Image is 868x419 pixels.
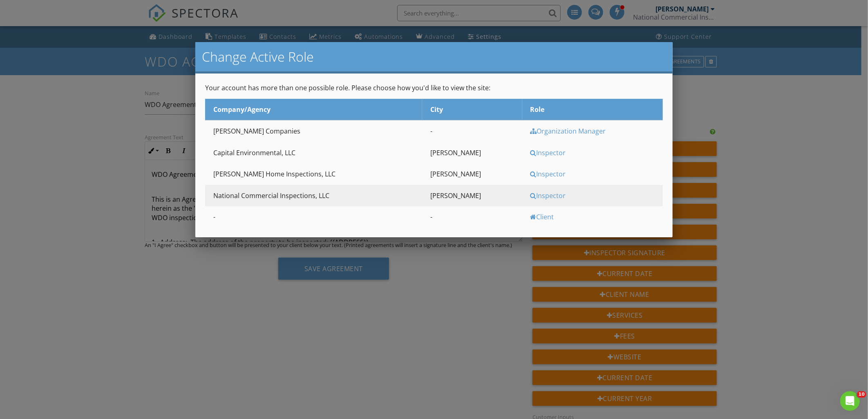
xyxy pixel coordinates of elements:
p: Your account has more than one possible role. Please choose how you'd like to view the site: [205,83,663,92]
div: Inspector [530,191,661,200]
div: Inspector [530,148,661,157]
td: - [422,206,522,227]
div: Organization Manager [530,127,661,136]
th: City [422,99,522,120]
td: [PERSON_NAME] [422,185,522,206]
td: National Commercial Inspections, LLC [205,185,422,206]
div: Inspector [530,169,661,178]
td: - [205,206,422,227]
h2: Change Active Role [202,49,666,65]
div: Client [530,212,661,221]
td: [PERSON_NAME] Companies [205,120,422,142]
span: 10 [857,391,866,398]
th: Role [522,99,663,120]
iframe: Intercom live chat [840,391,860,411]
td: [PERSON_NAME] [422,163,522,185]
td: [PERSON_NAME] [422,142,522,163]
td: [PERSON_NAME] Home Inspections, LLC [205,163,422,185]
td: Capital Environmental, LLC [205,142,422,163]
th: Company/Agency [205,99,422,120]
td: - [422,120,522,142]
